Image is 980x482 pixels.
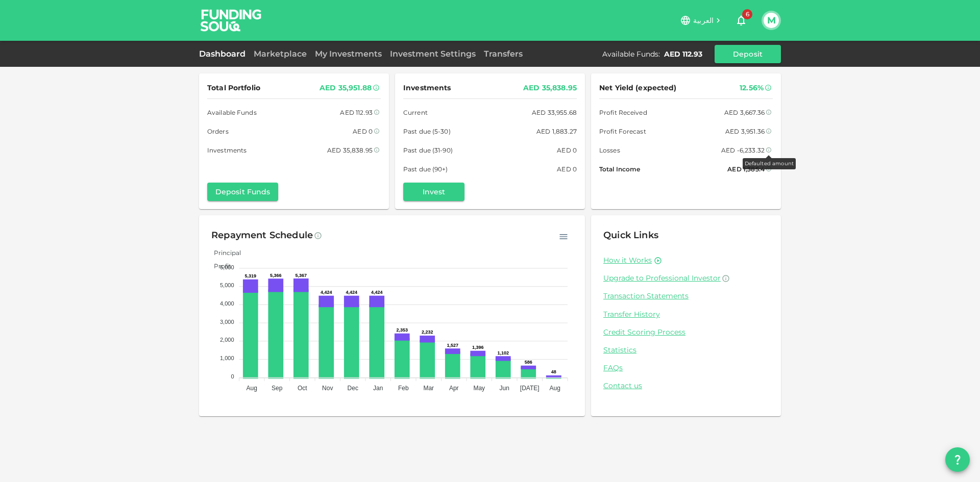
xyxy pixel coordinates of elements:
[449,385,459,392] tspan: Apr
[220,264,234,270] tspan: 6,000
[207,183,278,201] button: Deposit Funds
[211,227,313,244] div: Repayment Schedule
[231,373,234,379] tspan: 0
[599,126,646,137] span: Profit Forecast
[220,355,234,361] tspan: 1,000
[247,385,257,392] tspan: Aug
[603,291,769,301] a: Transaction Statements
[250,49,311,59] a: Marketplace
[664,49,702,59] div: AED 112.93
[423,385,434,392] tspan: Mar
[603,273,769,283] a: Upgrade to Professional Investor
[945,447,970,472] button: question
[207,107,257,118] span: Available Funds
[220,282,234,288] tspan: 5,000
[557,164,577,174] div: AED 0
[603,273,721,283] span: Upgrade to Professional Investor
[207,145,247,156] span: Investments
[207,126,229,137] span: Orders
[603,310,769,319] a: Transfer History
[340,107,373,118] div: AED 112.93
[742,9,752,19] span: 6
[599,145,620,156] span: Losses
[603,327,769,337] a: Credit Scoring Process
[403,126,451,137] span: Past due (5-30)
[599,164,640,174] span: Total Income
[220,319,234,325] tspan: 3,000
[386,49,480,59] a: Investment Settings
[322,385,333,392] tspan: Nov
[207,82,260,94] span: Total Portfolio
[320,82,372,94] div: AED 35,951.88
[398,385,409,392] tspan: Feb
[603,381,769,391] a: Contact us
[403,145,453,156] span: Past due (31-90)
[500,385,509,392] tspan: Jun
[523,82,577,94] div: AED 35,838.95
[206,249,241,257] span: Principal
[403,164,448,174] span: Past due (90+)
[727,164,765,174] div: AED 1,385.4
[220,337,234,343] tspan: 2,000
[603,230,658,241] span: Quick Links
[740,82,764,94] div: 12.56%
[403,82,451,94] span: Investments
[353,126,373,137] div: AED 0
[520,385,540,392] tspan: [DATE]
[550,385,560,392] tspan: Aug
[599,82,677,94] span: Net Yield (expected)
[403,183,464,201] button: Invest
[557,145,577,156] div: AED 0
[603,363,769,373] a: FAQs
[603,345,769,355] a: Statistics
[327,145,373,156] div: AED 35,838.95
[199,49,250,59] a: Dashboard
[536,126,577,137] div: AED 1,883.27
[373,385,383,392] tspan: Jan
[480,49,527,59] a: Transfers
[206,262,231,270] span: Profit
[721,145,765,156] div: AED -6,233.32
[403,107,428,118] span: Current
[599,107,647,118] span: Profit Received
[532,107,577,118] div: AED 33,955.68
[311,49,386,59] a: My Investments
[731,10,751,31] button: 6
[348,385,358,392] tspan: Dec
[693,16,714,25] span: العربية
[764,13,779,28] button: M
[724,107,765,118] div: AED 3,667.36
[298,385,307,392] tspan: Oct
[220,300,234,307] tspan: 4,000
[602,49,660,59] div: Available Funds :
[272,385,283,392] tspan: Sep
[603,256,652,265] a: How it Works
[725,126,765,137] div: AED 3,951.36
[715,45,781,63] button: Deposit
[473,385,485,392] tspan: May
